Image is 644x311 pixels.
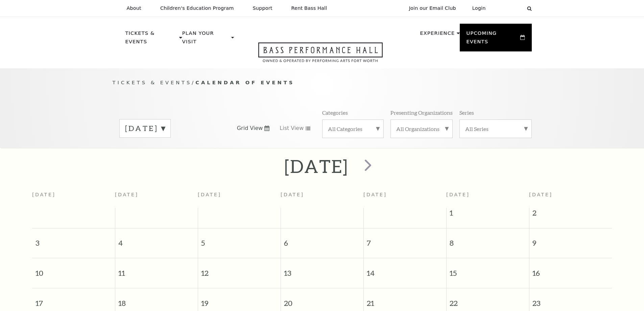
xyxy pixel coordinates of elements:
[459,109,474,116] p: Series
[529,208,612,221] span: 2
[447,208,529,221] span: 1
[32,188,115,208] th: [DATE]
[281,228,363,252] span: 6
[497,5,521,12] select: Select:
[281,188,363,208] th: [DATE]
[115,258,198,282] span: 11
[113,79,532,87] p: /
[280,125,304,132] span: List View
[529,228,612,252] span: 9
[195,80,294,85] span: Calendar of Events
[467,29,519,50] p: Upcoming Events
[364,228,446,252] span: 7
[447,258,529,282] span: 15
[291,5,327,11] p: Rent Bass Hall
[198,188,281,208] th: [DATE]
[115,188,198,208] th: [DATE]
[396,125,447,132] label: All Organizations
[328,125,378,132] label: All Categories
[160,5,234,11] p: Children's Education Program
[115,228,198,252] span: 4
[355,154,379,178] button: next
[198,228,281,252] span: 5
[125,123,165,134] label: [DATE]
[420,29,455,41] p: Experience
[281,258,363,282] span: 13
[32,228,115,252] span: 3
[253,5,272,11] p: Support
[364,258,446,282] span: 14
[529,192,553,197] span: [DATE]
[32,258,115,282] span: 10
[127,5,141,11] p: About
[113,80,192,85] span: Tickets & Events
[446,192,470,197] span: [DATE]
[447,228,529,252] span: 8
[125,29,178,50] p: Tickets & Events
[322,109,348,116] p: Categories
[390,109,453,116] p: Presenting Organizations
[465,125,526,132] label: All Series
[237,125,263,132] span: Grid View
[529,258,612,282] span: 16
[363,188,446,208] th: [DATE]
[198,258,281,282] span: 12
[182,29,230,50] p: Plan Your Visit
[284,155,348,177] h2: [DATE]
